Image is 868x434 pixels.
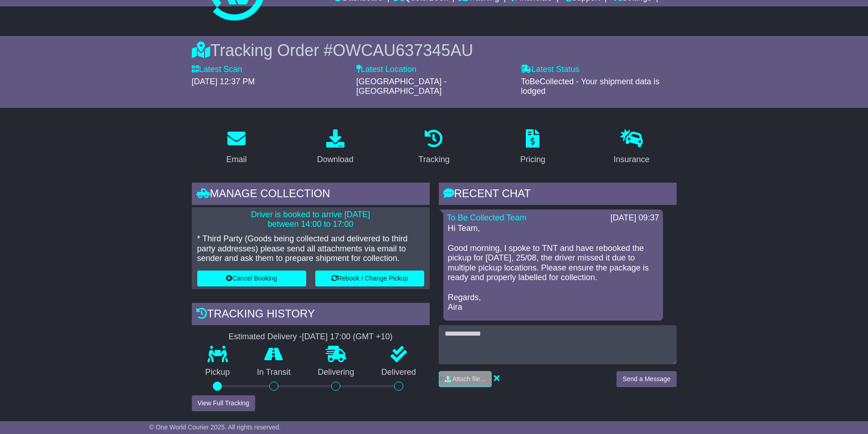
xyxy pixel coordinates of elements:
[197,234,424,264] p: * Third Party (Goods being collected and delivered to third party addresses) please send all atta...
[226,153,247,166] div: Email
[311,126,360,169] a: Download
[317,153,354,166] div: Download
[197,271,306,286] button: Cancel Booking
[192,77,255,86] span: [DATE] 12:37 PM
[356,65,416,75] label: Latest Location
[333,41,473,60] span: OWCAU637345AU
[192,395,255,411] button: View Full Tracking
[368,368,430,378] p: Delivered
[611,213,659,223] div: [DATE] 09:37
[192,303,430,327] div: Tracking history
[192,41,677,60] div: Tracking Order #
[243,368,304,378] p: In Transit
[521,65,579,75] label: Latest Status
[439,183,677,207] div: RECENT CHAT
[220,126,252,169] a: Email
[418,153,449,166] div: Tracking
[315,271,424,286] button: Rebook / Change Pickup
[356,77,447,96] span: [GEOGRAPHIC_DATA] - [GEOGRAPHIC_DATA]
[192,65,242,75] label: Latest Scan
[192,332,430,342] div: Estimated Delivery -
[514,126,551,169] a: Pricing
[521,77,659,96] span: ToBeCollected - Your shipment data is lodged
[149,424,281,431] span: © One World Courier 2025. All rights reserved.
[302,332,393,342] div: [DATE] 17:00 (GMT +10)
[447,213,527,222] a: To Be Collected Team
[197,210,424,230] p: Driver is booked to arrive [DATE] between 14:00 to 17:00
[616,371,676,387] button: Send a Message
[614,153,650,166] div: Insurance
[448,224,658,312] p: Hi Team, Good morning, I spoke to TNT and have rebooked the pickup for [DATE], 25/08, the driver ...
[192,368,244,378] p: Pickup
[304,368,368,378] p: Delivering
[192,183,430,207] div: Manage collection
[520,153,545,166] div: Pricing
[608,126,656,169] a: Insurance
[412,126,455,169] a: Tracking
